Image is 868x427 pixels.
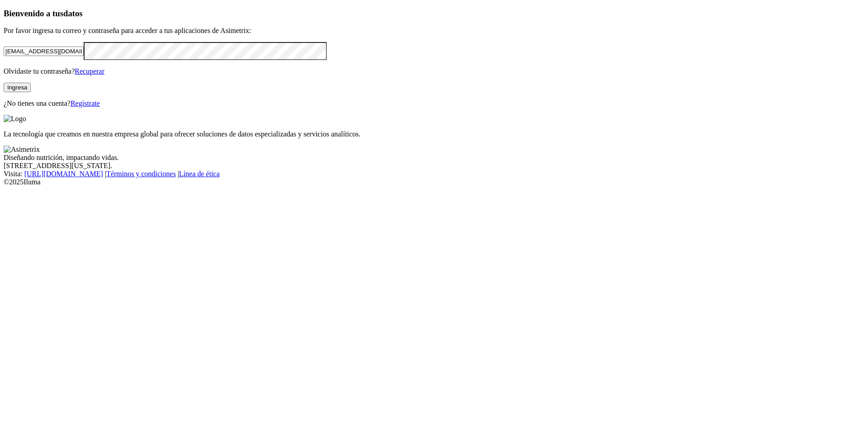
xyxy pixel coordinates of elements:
[24,170,103,178] a: [URL][DOMAIN_NAME]
[4,162,864,170] div: [STREET_ADDRESS][US_STATE].
[4,170,864,178] div: Visita : | |
[4,154,864,162] div: Diseñando nutrición, impactando vidas.
[106,170,176,178] a: Términos y condiciones
[4,178,864,186] div: © 2025 Iluma
[4,130,864,138] p: La tecnología que creamos en nuestra empresa global para ofrecer soluciones de datos especializad...
[4,83,31,92] button: Ingresa
[75,67,104,75] a: Recuperar
[4,145,40,154] img: Asimetrix
[4,67,864,75] p: Olvidaste tu contraseña?
[4,115,26,123] img: Logo
[4,27,864,35] p: Por favor ingresa tu correo y contraseña para acceder a tus aplicaciones de Asimetrix:
[179,170,220,178] a: Línea de ética
[63,9,83,18] span: datos
[4,9,864,19] h3: Bienvenido a tus
[71,99,100,107] a: Regístrate
[4,99,864,108] p: ¿No tienes una cuenta?
[4,47,84,56] input: Tu correo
